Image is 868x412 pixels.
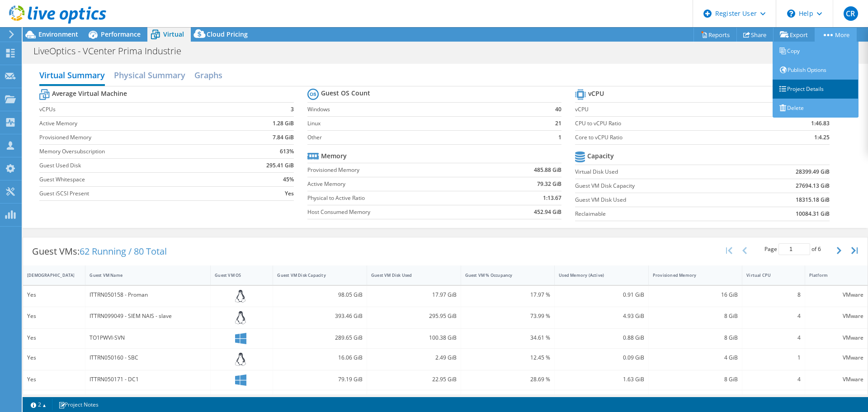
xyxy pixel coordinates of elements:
div: Guest VM Name [90,272,195,278]
div: 12.45 % [465,353,551,363]
label: Core to vCPU Ratio [575,133,763,142]
label: Reclaimable [575,209,741,218]
label: Linux [307,119,538,128]
b: Yes [285,189,294,198]
div: VMware [809,290,863,300]
b: 613% [280,147,294,156]
a: Share [736,28,774,42]
b: 18315.18 GiB [796,195,830,204]
b: 485.88 GiB [534,166,561,175]
div: ITTRN050158 - Proman [90,290,206,300]
div: VMware [809,311,863,321]
div: Provisioned Memory [653,272,727,278]
label: Guest VM Disk Capacity [575,181,741,190]
div: VMware [809,374,863,384]
b: 452.94 GiB [534,208,561,217]
div: Yes [27,290,81,300]
div: ITTRN099049 - SIEM NAIS - slave [90,311,206,321]
div: 393.46 GiB [277,311,363,321]
div: 8 [746,290,800,300]
div: 295.95 GiB [371,311,457,321]
div: VMware [809,333,863,343]
label: Guest Whitespace [39,175,233,184]
div: Used Memory (Active) [559,272,633,278]
b: 10084.31 GiB [796,209,830,218]
div: 17.97 GiB [371,290,457,300]
div: 0.09 GiB [559,353,644,363]
label: Windows [307,105,538,114]
div: 0.91 GiB [559,290,644,300]
span: Performance [101,30,141,38]
div: 28.69 % [465,374,551,384]
div: 47.37 % [465,394,551,404]
label: Virtual Disk Used [575,167,741,176]
span: Environment [38,30,78,38]
div: 8 GiB [653,311,738,321]
b: 7.84 GiB [273,133,294,142]
span: Page of [764,243,821,255]
div: ITTRN050171 - DC1 [90,374,206,384]
span: CR [844,6,858,21]
label: Guest Used Disk [39,161,233,170]
div: Guest VMs: [23,237,176,265]
div: 16.06 GiB [277,353,363,363]
label: Guest VM Disk Used [575,195,741,204]
a: Project Details [773,80,859,99]
div: Guest VM Disk Capacity [277,272,352,278]
div: 4 [746,374,800,384]
a: 2 [24,399,52,410]
span: Cloud Pricing [207,30,248,38]
b: 1 [558,133,561,142]
b: 21 [555,119,561,128]
a: Publish Options [773,61,859,80]
b: 28399.49 GiB [796,167,830,176]
label: Provisioned Memory [39,133,233,142]
div: 0.16 GiB [559,394,644,404]
a: Project Notes [52,399,105,410]
div: 100.38 GiB [371,333,457,343]
h2: Virtual Summary [39,66,105,86]
a: Copy [773,42,859,61]
b: Capacity [587,152,614,161]
a: Reports [693,28,737,42]
div: 4.93 GiB [559,311,644,321]
div: 34.61 % [465,333,551,343]
div: 79.19 GiB [277,374,363,384]
div: 16 GiB [653,290,738,300]
div: ITTRN109012 - RD (Zerinth) [90,394,206,404]
h2: Physical Summary [114,66,185,84]
label: Other [307,133,538,142]
b: 79.32 GiB [537,180,561,189]
div: Platform [809,272,853,278]
label: Physical to Active Ratio [307,194,488,203]
h2: Graphs [194,66,222,84]
a: More [815,28,857,42]
span: Virtual [163,30,184,38]
svg: \n [787,9,795,18]
div: 2 [746,394,800,404]
b: vCPU [588,89,604,98]
div: 0.88 GiB [559,333,644,343]
div: Yes [27,311,81,321]
div: 22.95 GiB [371,374,457,384]
label: Memory Oversubscription [39,147,233,156]
label: Provisioned Memory [307,166,488,175]
b: 1:13.67 [543,194,561,203]
b: 1.28 GiB [273,119,294,128]
label: Guest iSCSI Present [39,189,233,198]
div: Yes [27,394,81,404]
div: Yes [27,374,81,384]
b: 1:4.25 [814,133,830,142]
div: Yes [27,353,81,363]
div: 8 GiB [653,374,738,384]
div: Virtual CPU [746,272,789,278]
b: 45% [283,175,294,184]
b: 1:46.83 [811,119,830,128]
label: vCPUs [39,105,233,114]
b: Guest OS Count [321,89,370,98]
span: 6 [818,245,821,253]
div: 17.97 % [465,290,551,300]
a: Export [773,28,815,42]
div: ITTRN050160 - SBC [90,353,206,363]
div: 8 GiB [653,333,738,343]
